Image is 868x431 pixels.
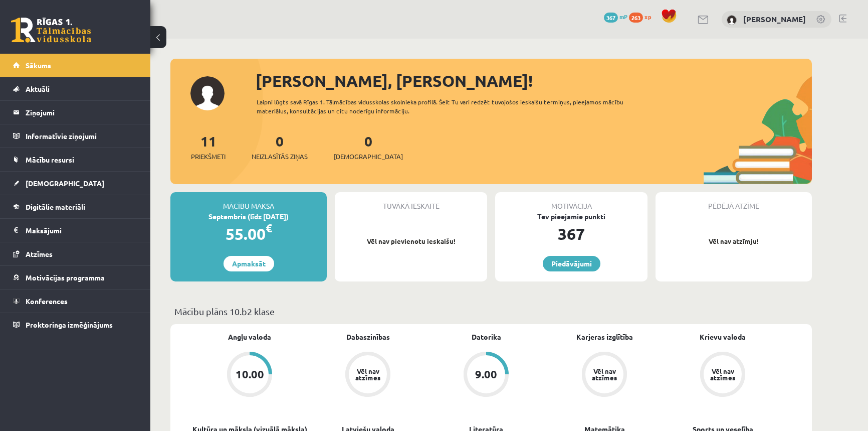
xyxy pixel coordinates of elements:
[13,313,138,336] a: Proktoringa izmēģinājums
[13,54,138,77] a: Sākums
[664,352,782,399] a: Vēl nav atzīmes
[13,148,138,171] a: Mācību resursi
[340,236,482,246] p: Vēl nav pievienotu ieskaišu!
[26,249,53,258] span: Atzīmes
[256,69,812,93] div: [PERSON_NAME], [PERSON_NAME]!
[495,222,647,246] div: 367
[26,101,138,124] legend: Ziņojumi
[191,152,226,162] span: Priekšmeti
[190,352,309,399] a: 10.00
[604,13,618,23] span: 367
[26,297,68,306] span: Konferences
[13,195,138,218] a: Digitālie materiāli
[266,221,272,235] span: €
[13,77,138,100] a: Aktuāli
[26,179,104,188] span: [DEMOGRAPHIC_DATA]
[309,352,427,399] a: Vēl nav atzīmes
[334,152,403,162] span: [DEMOGRAPHIC_DATA]
[252,132,308,162] a: 0Neizlasītās ziņas
[236,369,264,380] div: 10.00
[427,352,545,399] a: 9.00
[13,266,138,289] a: Motivācijas programma
[619,13,627,21] span: mP
[170,211,327,222] div: Septembris (līdz [DATE])
[224,256,274,271] a: Apmaksāt
[170,192,327,211] div: Mācību maksa
[26,155,74,164] span: Mācību resursi
[629,13,643,23] span: 263
[26,219,138,242] legend: Maksājumi
[475,369,497,380] div: 9.00
[644,13,651,21] span: xp
[495,211,647,222] div: Tev pieejamie punkti
[576,332,633,342] a: Karjeras izglītība
[543,256,600,271] a: Piedāvājumi
[228,332,271,342] a: Angļu valoda
[26,124,138,148] legend: Informatīvie ziņojumi
[354,368,382,381] div: Vēl nav atzīmes
[26,320,113,329] span: Proktoringa izmēģinājums
[13,101,138,124] a: Ziņojumi
[26,84,50,93] span: Aktuāli
[26,273,105,282] span: Motivācijas programma
[656,192,812,211] div: Pēdējā atzīme
[472,332,501,342] a: Datorika
[26,202,85,211] span: Digitālie materiāli
[700,332,746,342] a: Krievu valoda
[170,222,327,246] div: 55.00
[174,305,808,318] p: Mācību plāns 10.b2 klase
[191,132,226,162] a: 11Priekšmeti
[13,172,138,195] a: [DEMOGRAPHIC_DATA]
[709,368,737,381] div: Vēl nav atzīmes
[257,97,641,115] div: Laipni lūgts savā Rīgas 1. Tālmācības vidusskolas skolnieka profilā. Šeit Tu vari redzēt tuvojošo...
[604,13,627,21] a: 367 mP
[743,14,806,24] a: [PERSON_NAME]
[252,152,308,162] span: Neizlasītās ziņas
[13,290,138,313] a: Konferences
[346,332,390,342] a: Dabaszinības
[13,124,138,148] a: Informatīvie ziņojumi
[727,15,737,25] img: Ingus Riciks
[590,368,618,381] div: Vēl nav atzīmes
[26,61,51,70] span: Sākums
[335,192,487,211] div: Tuvākā ieskaite
[334,132,403,162] a: 0[DEMOGRAPHIC_DATA]
[661,236,807,246] p: Vēl nav atzīmju!
[13,242,138,265] a: Atzīmes
[11,18,91,43] a: Rīgas 1. Tālmācības vidusskola
[495,192,647,211] div: Motivācija
[13,219,138,242] a: Maksājumi
[545,352,664,399] a: Vēl nav atzīmes
[629,13,656,21] a: 263 xp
